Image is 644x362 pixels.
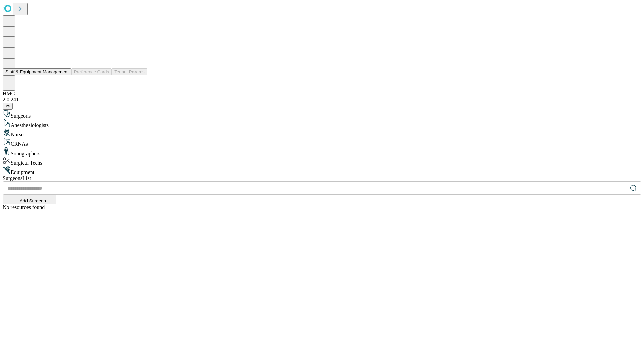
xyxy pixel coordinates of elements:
[5,104,10,109] span: @
[3,175,641,181] div: Surgeons List
[3,195,56,204] button: Add Surgeon
[3,157,641,166] div: Surgical Techs
[3,128,641,138] div: Nurses
[3,103,13,110] button: @
[3,68,71,75] button: Staff & Equipment Management
[20,198,46,203] span: Add Surgeon
[3,90,641,97] div: HMC
[3,147,641,157] div: Sonographers
[3,119,641,128] div: Anesthesiologists
[3,138,641,147] div: CRNAs
[3,166,641,175] div: Equipment
[3,204,641,210] div: No resources found
[3,110,641,119] div: Surgeons
[71,68,112,75] button: Preference Cards
[112,68,147,75] button: Tenant Params
[3,97,641,103] div: 2.0.241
